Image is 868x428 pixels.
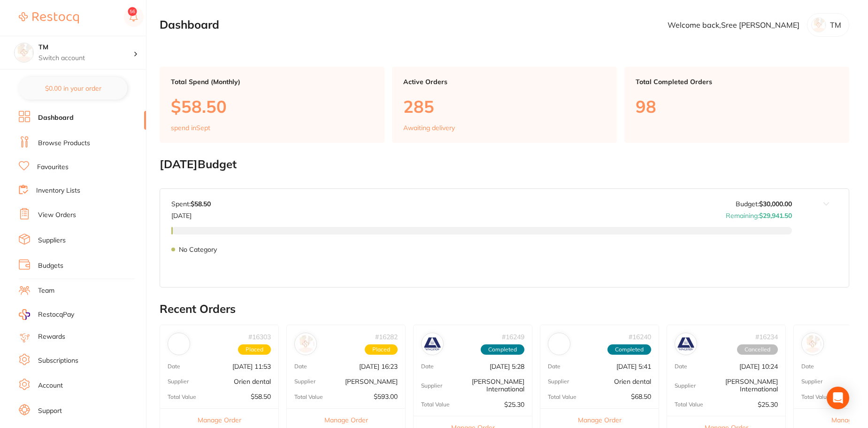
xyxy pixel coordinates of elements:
[248,333,271,341] p: # 16303
[616,363,651,370] p: [DATE] 5:41
[624,67,849,143] a: Total Completed Orders98
[232,363,271,370] p: [DATE] 11:53
[36,186,80,195] a: Inventory Lists
[758,401,778,408] p: $25.30
[171,200,211,208] p: Spent:
[38,43,133,52] h4: TM
[421,363,434,370] p: Date
[607,344,651,355] span: Completed
[736,200,792,208] p: Budget:
[442,378,524,393] p: [PERSON_NAME] International
[179,246,217,253] p: No Category
[38,310,74,319] span: RestocqPay
[365,344,398,355] span: Placed
[403,78,606,86] p: Active Orders
[19,309,30,320] img: RestocqPay
[38,54,133,63] p: Switch account
[629,333,651,341] p: # 16240
[668,21,799,29] p: Welcome back, Sree [PERSON_NAME]
[359,363,398,370] p: [DATE] 16:23
[827,387,849,409] div: Open Intercom Messenger
[631,393,651,400] p: $68.50
[737,344,778,355] span: Cancelled
[171,208,211,219] p: [DATE]
[739,363,778,370] p: [DATE] 10:24
[38,261,63,271] a: Budgets
[403,124,455,132] p: Awaiting delivery
[375,333,398,341] p: # 16282
[374,393,398,400] p: $593.00
[675,401,703,408] p: Total Value
[251,393,271,400] p: $58.50
[830,21,841,29] p: TM
[614,378,651,385] p: Orien dental
[801,363,814,370] p: Date
[38,286,54,296] a: Team
[421,401,450,408] p: Total Value
[502,333,524,341] p: # 16249
[675,382,696,389] p: Supplier
[550,335,568,353] img: Orien dental
[294,363,307,370] p: Date
[294,394,323,400] p: Total Value
[15,43,33,62] img: TM
[168,378,189,385] p: Supplier
[171,97,373,116] p: $58.50
[490,363,524,370] p: [DATE] 5:28
[504,401,524,408] p: $25.30
[38,210,76,220] a: View Orders
[168,363,180,370] p: Date
[636,78,838,86] p: Total Completed Orders
[675,363,687,370] p: Date
[170,335,188,353] img: Orien dental
[636,97,838,116] p: 98
[37,163,69,172] a: Favourites
[677,335,695,353] img: Livingstone International
[759,200,792,208] strong: $30,000.00
[234,378,271,385] p: Orien dental
[481,344,524,355] span: Completed
[38,356,78,366] a: Subscriptions
[19,77,127,100] button: $0.00 in your order
[345,378,398,385] p: [PERSON_NAME]
[38,139,90,148] a: Browse Products
[755,333,778,341] p: # 16234
[392,67,617,143] a: Active Orders285Awaiting delivery
[171,78,373,86] p: Total Spend (Monthly)
[294,378,315,385] p: Supplier
[403,97,606,116] p: 285
[160,67,384,143] a: Total Spend (Monthly)$58.50spend inSept
[726,208,792,219] p: Remaining:
[38,381,63,390] a: Account
[38,332,65,342] a: Rewards
[801,378,822,385] p: Supplier
[171,124,210,132] p: spend in Sept
[696,378,778,393] p: [PERSON_NAME] International
[191,200,211,208] strong: $58.50
[19,7,79,29] a: Restocq Logo
[160,303,849,316] h2: Recent Orders
[801,394,830,400] p: Total Value
[168,394,196,400] p: Total Value
[759,211,792,220] strong: $29,941.50
[297,335,315,353] img: Henry Schein Halas
[19,12,79,23] img: Restocq Logo
[38,113,74,123] a: Dashboard
[804,335,822,353] img: Henry Schein Halas
[548,363,561,370] p: Date
[38,236,66,245] a: Suppliers
[548,394,576,400] p: Total Value
[421,382,442,389] p: Supplier
[19,309,74,320] a: RestocqPay
[423,335,441,353] img: Livingstone International
[238,344,271,355] span: Placed
[160,18,219,31] h2: Dashboard
[548,378,569,385] p: Supplier
[160,158,849,171] h2: [DATE] Budget
[38,406,62,416] a: Support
